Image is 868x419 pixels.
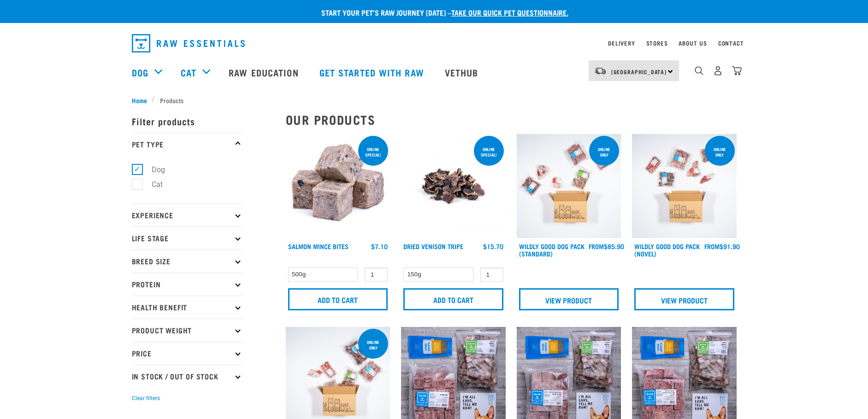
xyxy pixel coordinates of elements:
div: $7.10 [371,243,388,250]
span: FROM [704,244,720,248]
img: user.png [713,66,723,76]
div: $15.70 [483,243,503,250]
input: Add to cart [403,288,503,310]
div: ONLINE SPECIAL! [474,142,504,162]
nav: dropdown navigation [124,30,744,56]
a: View Product [519,288,619,310]
div: Online Only [358,335,388,355]
a: Vethub [436,54,490,91]
a: Home [132,95,152,105]
input: 1 [365,268,388,282]
a: Salmon Mince Bites [288,244,348,248]
p: Protein [132,273,242,296]
div: Online Only [589,142,619,162]
span: FROM [589,244,604,248]
img: van-moving.png [594,67,607,75]
div: ONLINE SPECIAL! [358,142,388,162]
img: Raw Essentials Logo [132,34,245,52]
nav: breadcrumbs [132,95,737,105]
img: home-icon-1@2x.png [695,66,703,75]
label: Dog [137,164,169,175]
a: Contact [718,41,744,45]
img: 1141 Salmon Mince 01 [286,134,390,239]
p: Product Weight [132,319,242,342]
label: Cat [137,179,166,190]
span: Home [132,95,147,105]
p: Experience [132,204,242,227]
a: take our quick pet questionnaire. [451,10,568,14]
input: Add to cart [288,288,388,310]
img: Dog Novel 0 2sec [632,134,737,239]
a: Delivery [608,41,635,45]
img: Dog 0 2sec [517,134,621,239]
a: Cat [181,65,196,79]
p: Filter products [132,110,242,133]
a: Stores [646,41,668,45]
p: Health Benefit [132,296,242,319]
h2: Our Products [286,112,737,127]
p: Price [132,342,242,365]
a: Dried Venison Tripe [403,244,463,248]
img: Dried Vension Tripe 1691 [401,134,506,239]
a: About Us [679,41,707,45]
div: $91.90 [704,243,740,250]
button: Clear filters [132,394,160,402]
a: Dog [132,65,148,79]
div: Online Only [705,142,735,162]
a: Raw Education [219,54,310,91]
a: Wildly Good Dog Pack (Standard) [519,244,585,255]
p: Life Stage [132,227,242,250]
p: Pet Type [132,133,242,156]
a: Get started with Raw [310,54,436,91]
span: [GEOGRAPHIC_DATA] [611,70,667,73]
img: home-icon@2x.png [732,66,742,76]
a: Wildly Good Dog Pack (Novel) [634,244,700,255]
div: $85.90 [589,243,624,250]
input: 1 [480,268,503,282]
p: Breed Size [132,250,242,273]
a: View Product [634,288,734,310]
p: In Stock / Out Of Stock [132,365,242,388]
